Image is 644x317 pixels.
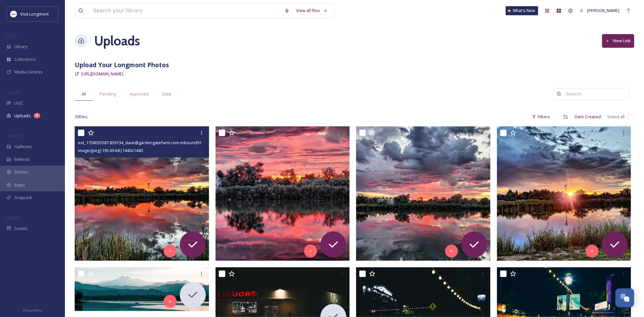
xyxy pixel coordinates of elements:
[23,308,42,312] span: Privacy Policy
[615,288,634,307] button: Open Chat
[529,110,553,123] div: Filters
[81,70,123,78] a: [URL][DOMAIN_NAME]
[571,110,604,123] div: Date Created
[602,34,634,47] button: New Link
[14,169,28,175] span: Stories
[356,126,490,261] img: ext_1758035587.848082_dave@gardengatefarm.com-inbound1623966077119476114.jpg
[14,69,43,75] span: Media Centres
[78,147,143,153] span: image/jpeg | 195.69 kB | 1440 x 1440
[14,113,31,119] span: Uploads
[10,11,17,17] img: longmont.jpg
[14,156,30,162] span: Embeds
[75,114,88,120] span: 39 file s
[14,100,23,106] span: UGC
[75,60,169,69] strong: Upload Your Longmont Photos
[497,126,631,261] img: ext_1758035587.853801_dave@gardengatefarm.com-inbound2148944645763313140.jpg
[607,114,625,120] span: Select all
[81,71,123,77] span: [URL][DOMAIN_NAME]
[6,215,19,220] span: SOCIALS
[20,11,49,17] span: Visit Longmont
[14,144,32,150] span: Galleries
[75,267,209,311] img: ext_1752524013.506654_brian.gibson83@gmail.com-20250712-Longmont-01.jpg
[587,7,619,13] span: [PERSON_NAME]
[78,139,247,146] span: ext_1758035587.839134_dave@gardengatefarm.com-inbound9142599061249037179.jpg
[75,126,209,261] img: ext_1758035587.839134_dave@gardengatefarm.com-inbound9142599061249037179.jpg
[216,126,350,261] img: ext_1758035587.842778_dave@gardengatefarm.com-inbound2683286453165231764.jpg
[6,133,21,138] span: WIDGETS
[162,91,171,97] span: Data
[6,90,20,95] span: COLLECT
[90,4,281,18] input: Search your library
[576,4,623,17] a: [PERSON_NAME]
[293,4,331,17] a: View all files
[14,56,36,62] span: Collections
[100,91,116,97] span: Pending
[130,91,149,97] span: Approved
[14,195,32,201] span: SnapLink
[14,182,25,188] span: Maps
[506,6,538,15] a: What's New
[563,87,626,100] input: Search
[6,33,18,38] span: MEDIA
[94,31,140,51] a: Uploads
[34,113,40,118] div: 4
[81,91,86,97] span: All
[14,225,28,232] span: Socials
[14,44,27,50] span: Library
[23,306,42,314] a: Privacy Policy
